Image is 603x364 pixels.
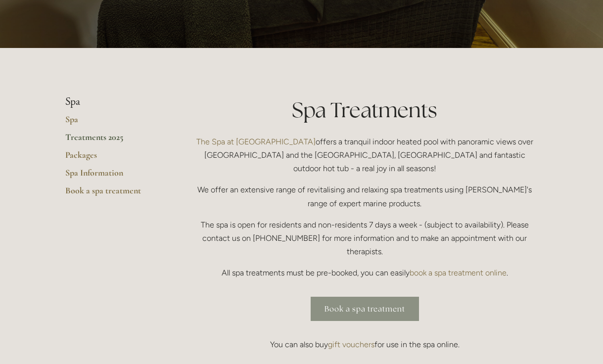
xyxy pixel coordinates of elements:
a: book a spa treatment online [410,268,507,277]
a: Spa Information [65,167,160,185]
p: We offer an extensive range of revitalising and relaxing spa treatments using [PERSON_NAME]'s ran... [191,183,538,210]
a: The Spa at [GEOGRAPHIC_DATA] [196,137,316,146]
a: Treatments 2025 [65,132,160,149]
p: The spa is open for residents and non-residents 7 days a week - (subject to availability). Please... [191,218,538,259]
a: Book a spa treatment [65,185,160,203]
p: offers a tranquil indoor heated pool with panoramic views over [GEOGRAPHIC_DATA] and the [GEOGRAP... [191,135,538,176]
a: Spa [65,114,160,132]
p: All spa treatments must be pre-booked, you can easily . [191,266,538,279]
h1: Spa Treatments [191,95,538,125]
a: gift vouchers [328,340,374,349]
a: Book a spa treatment [311,297,419,321]
p: You can also buy for use in the spa online. [191,338,538,351]
a: Packages [65,149,160,167]
li: Spa [65,95,160,108]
